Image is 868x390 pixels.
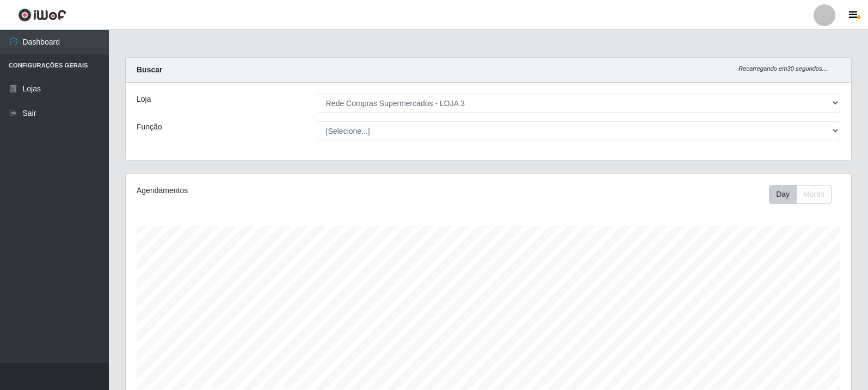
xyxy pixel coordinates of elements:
[137,94,151,105] label: Loja
[769,185,840,204] div: Toolbar with button groups
[18,8,66,22] img: CoreUI Logo
[137,185,420,196] div: Agendamentos
[137,65,162,74] strong: Buscar
[738,65,827,72] i: Recarregando em 30 segundos...
[137,121,162,133] label: Função
[769,185,832,204] div: First group
[769,185,797,204] button: Day
[796,185,832,204] button: Month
